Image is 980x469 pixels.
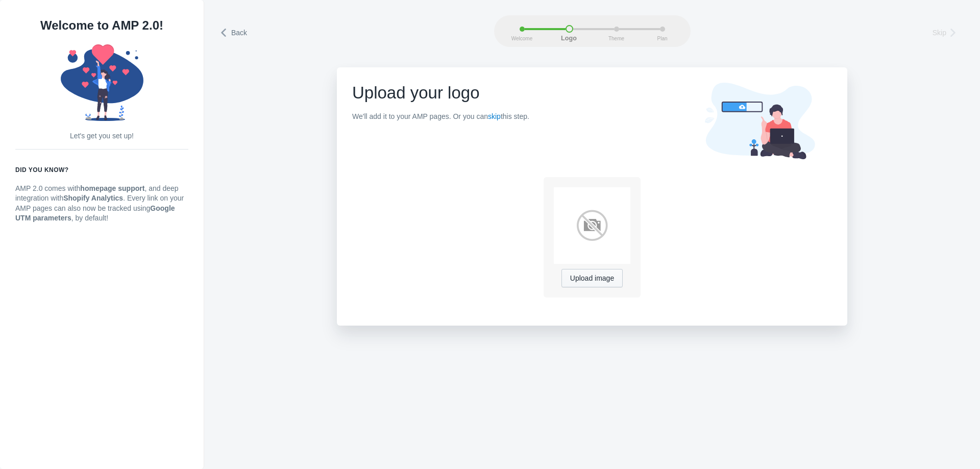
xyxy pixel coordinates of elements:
iframe: Drift Widget Chat Controller [929,418,968,457]
strong: Google UTM parameters [15,204,175,223]
span: Theme [604,36,629,41]
h6: Did you know? [15,165,188,175]
span: Upload image [570,275,614,283]
a: Back [219,25,249,39]
strong: Shopify Analytics [63,194,123,202]
p: Let's get you set up! [15,131,188,141]
strong: homepage support [80,184,144,192]
p: AMP 2.0 comes with , and deep integration with . Every link on your AMP pages can also now be tra... [15,184,188,224]
button: Upload image [561,269,623,287]
a: Skip [933,25,962,39]
span: Logo [556,35,582,42]
h1: Upload your logo [352,83,529,103]
span: Skip [933,28,946,38]
p: We'll add it to your AMP pages. Or you can this step. [352,112,529,122]
a: skip [488,112,501,120]
span: Welcome [509,36,535,41]
h1: Welcome to AMP 2.0! [15,15,188,36]
span: Plan [650,36,675,41]
span: Back [231,28,247,38]
img: no-image-available.png [554,187,630,264]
